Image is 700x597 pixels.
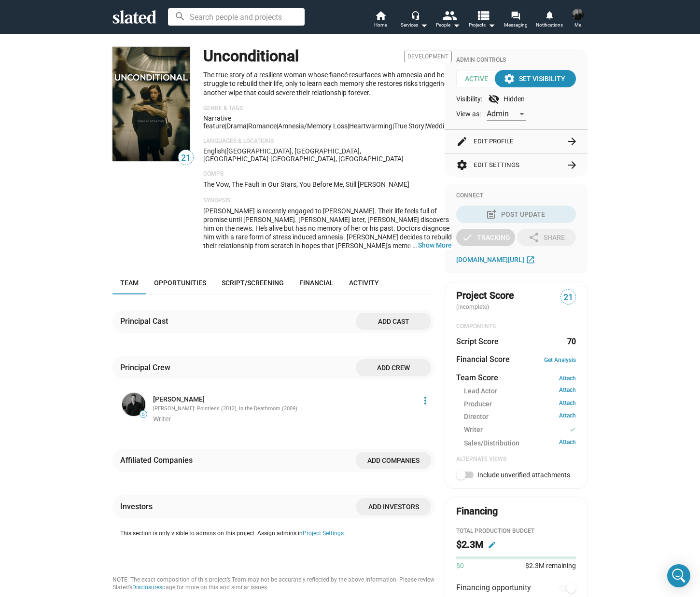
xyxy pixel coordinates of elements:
div: Visibility: Hidden [456,93,576,105]
span: Writer [153,415,171,423]
span: Active [456,70,504,87]
span: | [225,147,226,155]
span: wedding [426,122,452,130]
div: Principal Crew [120,362,174,373]
a: [DOMAIN_NAME][URL] [456,254,537,265]
mat-icon: open_in_new [526,255,535,264]
p: Comps [203,170,452,178]
p: The true story of a resilient woman whose fiancé resurfaces with amnesia and her struggle to rebu... [203,70,452,97]
div: Affiliated Companies [120,455,196,465]
a: Attach [559,387,576,396]
span: Director [464,412,489,421]
span: 5 [140,412,147,417]
button: Add companies [356,452,431,469]
div: Alternate Views [456,456,576,463]
mat-icon: share [528,232,540,243]
span: | [225,122,226,130]
mat-icon: check [462,232,473,243]
span: Home [374,19,387,31]
p: The Vow, The Fault in Our Stars, You Before Me, Still [PERSON_NAME] [203,180,452,189]
span: Add crew [364,359,423,376]
button: Projects [465,10,499,31]
span: · [268,155,270,163]
span: | [247,122,248,130]
a: Activity [341,271,387,294]
span: Messaging [504,19,528,31]
a: [PERSON_NAME] [153,395,205,404]
p: Genre & Tags [203,105,452,112]
p: This section is only visible to admins on this project. Assign admins in . [120,530,435,538]
span: Add investors [364,498,423,515]
span: Script/Screening [222,279,284,287]
span: … [408,241,418,250]
dt: Financial Score [456,354,510,364]
div: Tracking [462,229,510,246]
button: Add crew [356,359,431,376]
img: Luke Cheney [122,393,145,416]
mat-icon: visibility_off [488,93,500,105]
div: Services [401,19,428,31]
a: Messaging [499,10,532,31]
div: Total Production budget [456,528,576,535]
a: Disclosures [132,584,162,591]
mat-icon: home [375,10,386,21]
button: Luke CheneyMe [566,7,589,32]
p: Synopsis [203,197,452,205]
span: [GEOGRAPHIC_DATA], [GEOGRAPHIC_DATA] [270,155,404,163]
span: Opportunities [154,279,206,287]
button: Share [517,229,576,246]
div: Open Intercom Messenger [667,564,690,587]
span: Drama [226,122,247,130]
div: NOTE: The exact composition of this project’s Team may not be accurately reflected by the above i... [112,576,435,592]
span: Admin [487,109,509,118]
mat-icon: post_add [486,208,497,220]
button: Set Visibility [495,70,576,87]
button: Post Update [456,206,576,223]
span: English [203,147,225,155]
img: Unconditional [112,47,190,161]
button: Edit Settings [456,153,576,177]
mat-icon: edit [488,541,496,549]
div: Share [528,229,565,246]
span: | [424,122,426,130]
button: …Show More [418,241,452,250]
button: Add cast [356,313,431,330]
h1: Unconditional [203,46,299,67]
div: COMPONENTS [456,323,576,331]
div: Set Visibility [505,70,565,87]
span: [GEOGRAPHIC_DATA], [GEOGRAPHIC_DATA], [GEOGRAPHIC_DATA] [203,147,361,163]
span: Projects [469,19,495,31]
span: | [392,122,394,130]
span: Add companies [364,452,423,469]
mat-icon: settings [504,73,515,84]
button: Services [397,10,431,31]
button: Edit budget [484,537,500,553]
a: Script/Screening [214,271,292,294]
button: Edit Profile [456,130,576,153]
span: Activity [349,279,379,287]
dd: 70 [567,336,576,347]
span: amnesia/memory loss [278,122,348,130]
mat-icon: view_list [476,8,490,22]
a: Attach [559,412,576,421]
span: Notifications [536,19,563,31]
span: Producer [464,400,492,409]
span: Sales/Distribution [464,439,519,448]
mat-icon: headset_mic [411,11,420,19]
a: Attach [559,400,576,409]
span: [PERSON_NAME] is recently engaged to [PERSON_NAME]. Their life feels full of promise until [PERSO... [203,207,452,328]
a: Notifications [532,10,566,31]
div: Post Update [488,206,545,223]
div: Admin Controls [456,56,576,64]
mat-icon: more_vert [420,395,431,406]
a: Get Analysis [544,357,576,363]
button: People [431,10,465,31]
mat-icon: notifications [545,10,554,19]
a: Home [364,10,397,31]
div: Principal Cast [120,316,172,326]
span: Me [574,19,581,31]
span: heartwarming [349,122,392,130]
mat-icon: arrow_drop_down [418,19,430,31]
mat-icon: check [569,425,576,434]
img: Luke Cheney [572,9,584,20]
